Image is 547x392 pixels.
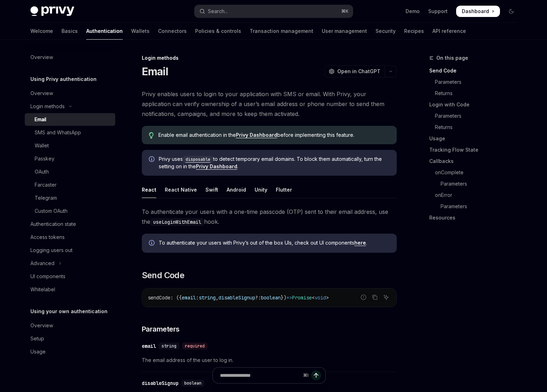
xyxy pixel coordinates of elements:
div: email [142,343,156,350]
a: Usage [429,133,523,144]
a: Custom OAuth [25,205,115,217]
a: Welcome [30,23,53,40]
code: useLoginWithEmail [150,218,204,226]
span: Parameters [142,324,180,334]
div: Authentication state [30,220,76,228]
a: Privy Dashboard [236,132,277,138]
button: Open search [194,5,353,18]
a: Farcaster [25,179,115,191]
span: string [199,294,216,301]
a: Resources [429,212,523,223]
a: disposable [183,156,213,162]
a: Connectors [158,23,187,40]
a: Overview [25,319,115,332]
button: Ask AI [382,293,391,302]
a: Demo [406,8,420,15]
span: > [326,294,329,301]
div: Advanced [30,259,54,268]
a: Parameters [429,110,523,122]
a: Recipes [404,23,424,40]
svg: Info [149,240,156,247]
a: Dashboard [456,6,500,17]
button: Report incorrect code [359,293,368,302]
a: Access tokens [25,231,115,244]
div: Login methods [142,54,397,62]
span: Dashboard [462,8,489,15]
div: UI components [30,272,65,281]
a: Overview [25,51,115,64]
div: React [142,181,156,198]
span: Open in ChatGPT [337,68,380,75]
div: Unity [255,181,267,198]
div: Logging users out [30,246,72,254]
a: Overview [25,87,115,100]
svg: Info [149,156,156,163]
a: OAuth [25,165,115,178]
span: void [315,294,326,301]
div: Login methods [30,102,65,111]
button: Toggle Login methods section [25,100,115,113]
div: Farcaster [35,181,57,189]
span: The email address of the user to log in. [142,356,397,364]
span: To authenticate your users with a one-time passcode (OTP) sent to their email address, use the hook. [142,207,397,227]
span: sendCode [148,294,170,301]
div: Custom OAuth [35,207,68,215]
button: Toggle Advanced section [25,257,115,270]
a: Privy Dashboard [196,163,237,170]
input: Ask a question... [220,368,300,383]
div: Usage [30,347,46,356]
a: Callbacks [429,156,523,167]
a: onError [429,189,523,201]
a: Whitelabel [25,283,115,296]
a: Transaction management [250,23,313,40]
a: User management [322,23,367,40]
button: Send message [311,370,321,380]
div: required [182,343,208,350]
span: ⌘ K [341,8,349,14]
a: Logging users out [25,244,115,257]
span: }) [281,294,286,301]
span: string [162,343,176,349]
div: Wallet [35,141,49,150]
a: Parameters [429,76,523,88]
div: Flutter [276,181,292,198]
div: Swift [205,181,218,198]
a: Setup [25,332,115,345]
span: disableSignup [219,294,255,301]
a: Returns [429,88,523,99]
div: Email [35,115,46,124]
div: Access tokens [30,233,65,241]
a: Usage [25,345,115,358]
span: boolean [261,294,281,301]
span: < [312,294,315,301]
a: Send Code [429,65,523,76]
div: Telegram [35,194,57,202]
a: Authentication [86,23,123,40]
div: Passkey [35,154,54,163]
button: Copy the contents from the code block [370,293,379,302]
a: Telegram [25,192,115,204]
a: Security [376,23,396,40]
span: Promise [292,294,312,301]
span: Privy enables users to login to your application with SMS or email. With Privy, your application ... [142,89,397,119]
span: Privy uses to detect temporary email domains. To block them automatically, turn the setting on in... [159,156,390,170]
div: Whitelabel [30,285,55,294]
span: To authenticate your users with Privy’s out of the box UIs, check out UI components . [159,239,390,246]
a: Parameters [429,178,523,189]
a: Returns [429,122,523,133]
a: Wallet [25,139,115,152]
div: Android [227,181,246,198]
a: Wallets [131,23,150,40]
span: Enable email authentication in the before implementing this feature. [158,131,389,139]
a: UI components [25,270,115,283]
a: SMS and WhatsApp [25,126,115,139]
div: Overview [30,89,53,98]
a: Tracking Flow State [429,144,523,156]
h1: Email [142,65,168,78]
div: React Native [165,181,197,198]
a: here [354,240,366,246]
div: Setup [30,334,44,343]
span: : [196,294,199,301]
a: Support [428,8,448,15]
div: SMS and WhatsApp [35,128,81,137]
